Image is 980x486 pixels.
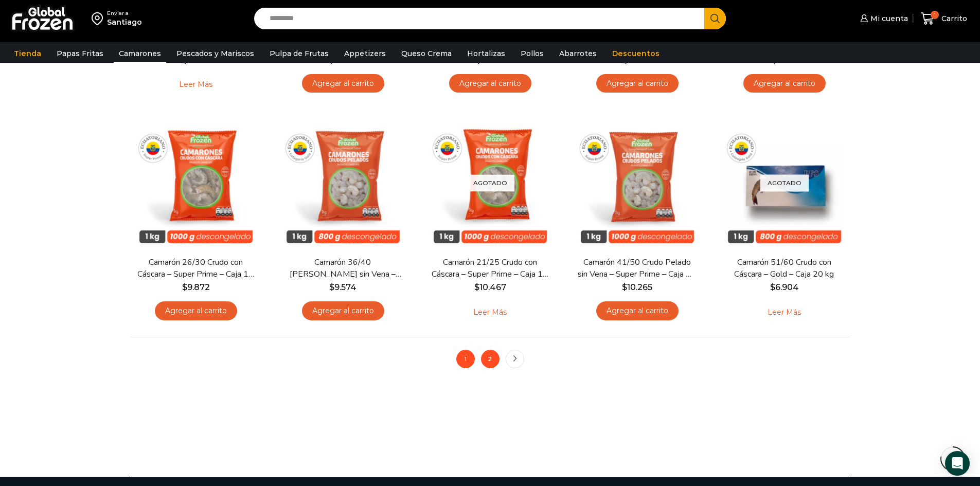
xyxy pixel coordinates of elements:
[622,282,627,292] span: $
[51,44,109,63] a: Papas Fritas
[107,10,142,17] div: Enviar a
[329,282,357,292] bdi: 9.574
[474,282,506,292] bdi: 10.467
[858,8,908,29] a: Mi cuenta
[9,44,46,63] a: Tienda
[607,44,665,63] a: Descuentos
[183,55,188,65] span: $
[329,55,334,65] span: $
[302,74,384,93] a: Agregar al carrito: “Camarón 36/40 Crudo Pelado sin Vena - Silver - Caja 10 kg”
[760,174,809,191] p: Agotado
[704,8,726,29] button: Search button
[92,10,107,27] img: address-field-icon.svg
[596,74,679,93] a: Agregar al carrito: “Camarón 21/25 Crudo con Cáscara - Gold - Caja 10 kg”
[264,44,334,63] a: Pulpa de Frutas
[182,282,187,292] span: $
[155,301,237,320] a: Agregar al carrito: “Camarón 26/30 Crudo con Cáscara - Super Prime - Caja 10 kg”
[107,17,142,27] div: Santiago
[772,55,797,65] bdi: 7.106
[329,282,334,292] span: $
[515,44,549,63] a: Pollos
[918,7,970,31] a: 1 Carrito
[743,74,826,93] a: Agregar al carrito: “Camarón 36/40 Crudo con Cáscara - Silver - Caja 10 kg”
[939,13,967,24] span: Carrito
[725,257,843,280] a: Camarón 51/60 Crudo con Cáscara – Gold – Caja 20 kg
[481,350,500,368] a: 2
[770,282,775,292] span: $
[554,44,602,63] a: Abarrotes
[476,55,504,65] bdi: 7.000
[931,11,939,19] span: 1
[431,257,549,280] a: Camarón 21/25 Crudo con Cáscara – Super Prime – Caja 10 kg
[396,44,457,63] a: Queso Crema
[596,301,679,320] a: Agregar al carrito: “Camarón 41/50 Crudo Pelado sin Vena - Super Prime - Caja 10 kg”
[623,55,628,65] span: $
[474,282,479,292] span: $
[302,301,384,320] a: Agregar al carrito: “Camarón 36/40 Crudo Pelado sin Vena - Gold - Caja 10 kg”
[182,282,210,292] bdi: 9.872
[183,55,209,65] bdi: 7.797
[868,13,908,24] span: Mi cuenta
[462,44,510,63] a: Hortalizas
[466,174,514,191] p: Agotado
[456,350,475,368] span: 1
[114,44,166,63] a: Camarones
[449,74,531,93] a: Agregar al carrito: “Camarón Medium Cocido Pelado sin Vena - Bronze - Caja 10 kg”
[623,55,651,65] bdi: 8.787
[476,55,481,65] span: $
[457,301,523,323] a: Leé más sobre “Camarón 21/25 Crudo con Cáscara - Super Prime - Caja 10 kg”
[770,282,799,292] bdi: 6.904
[339,44,391,63] a: Appetizers
[171,44,259,63] a: Pescados y Mariscos
[136,257,255,280] a: Camarón 26/30 Crudo con Cáscara – Super Prime – Caja 10 kg
[283,257,402,280] a: Camarón 36/40 [PERSON_NAME] sin Vena – Gold – Caja 10 kg
[752,301,817,323] a: Leé más sobre “Camarón 51/60 Crudo con Cáscara - Gold - Caja 20 kg”
[622,282,652,292] bdi: 10.265
[578,257,696,280] a: Camarón 41/50 Crudo Pelado sin Vena – Super Prime – Caja 10 kg
[945,451,970,476] div: Open Intercom Messenger
[163,74,228,96] a: Leé más sobre “Camarón 36/40 Crudo con Cáscara - Gold - Caja 10 kg”
[772,55,777,65] span: $
[329,55,357,65] bdi: 8.787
